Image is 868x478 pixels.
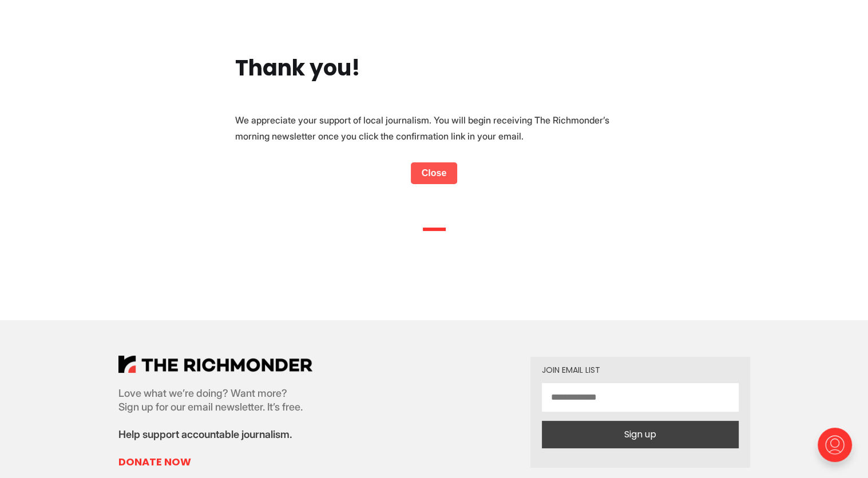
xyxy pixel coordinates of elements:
img: The Richmonder Logo [118,356,312,373]
p: Help support accountable journalism. [118,428,312,441]
button: Sign up [542,421,739,448]
p: Love what we’re doing? Want more? Sign up for our email newsletter. It’s free. [118,387,312,414]
a: Donate Now [118,455,312,469]
a: Close [411,162,458,184]
div: Join email list [542,366,739,374]
p: We appreciate your support of local journalism. You will begin receiving The Richmonder’s morning... [235,112,633,144]
iframe: portal-trigger [808,422,868,478]
h1: Thank you! [235,56,360,80]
